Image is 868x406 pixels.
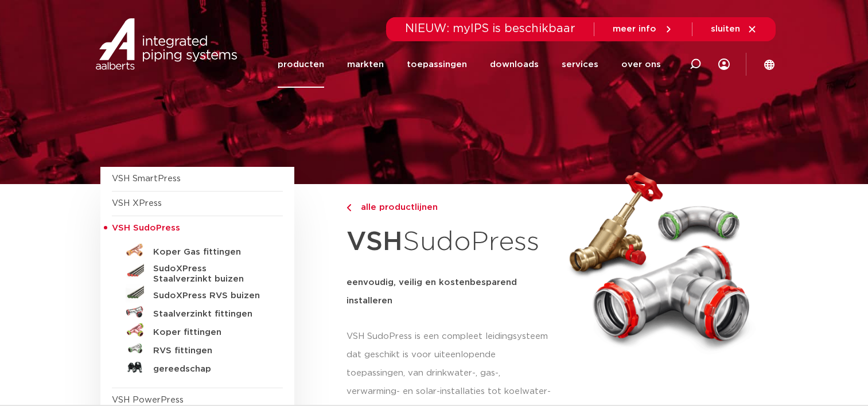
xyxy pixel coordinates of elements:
a: SudoXPress Staalverzinkt buizen [112,259,283,284]
nav: Menu [278,41,661,88]
a: producten [278,41,324,88]
a: services [562,41,598,88]
h5: SudoXPress RVS buizen [153,291,267,301]
a: gereedschap [112,358,283,376]
img: chevron-right.svg [347,204,351,212]
a: Koper Gas fittingen [112,241,283,259]
h5: Koper Gas fittingen [153,247,267,257]
span: NIEUW: myIPS is beschikbaar [405,23,575,34]
strong: VSH [347,229,403,255]
a: downloads [490,41,539,88]
a: meer info [613,24,674,34]
h5: RVS fittingen [153,346,267,356]
a: markten [347,41,384,88]
a: RVS fittingen [112,339,283,358]
a: alle productlijnen [347,201,554,214]
h5: SudoXPress Staalverzinkt buizen [153,264,267,284]
span: meer info [613,25,656,33]
h5: Staalverzinkt fittingen [153,309,267,319]
strong: eenvoudig, veilig en kostenbesparend installeren [347,278,517,305]
h5: Koper fittingen [153,327,267,338]
span: alle productlijnen [354,203,438,212]
h5: gereedschap [153,364,267,374]
a: toepassingen [407,41,467,88]
a: VSH PowerPress [112,396,184,404]
a: sluiten [711,24,757,34]
span: sluiten [711,25,740,33]
span: VSH SudoPress [112,224,180,232]
a: VSH XPress [112,199,162,208]
a: VSH SmartPress [112,174,181,183]
a: over ons [621,41,661,88]
a: Koper fittingen [112,321,283,339]
a: SudoXPress RVS buizen [112,284,283,303]
a: Staalverzinkt fittingen [112,303,283,321]
h1: SudoPress [347,220,554,264]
